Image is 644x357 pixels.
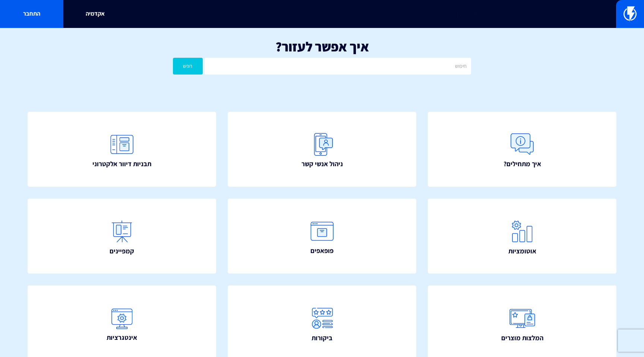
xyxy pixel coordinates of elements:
[110,246,134,256] span: קמפיינים
[508,246,536,256] span: אוטומציות
[310,246,334,256] span: פופאפים
[302,159,343,169] span: ניהול אנשי קשר
[154,6,490,23] input: חיפוש מהיר...
[428,112,616,187] a: איך מתחילים?
[228,112,416,187] a: ניהול אנשי קשר
[312,333,332,343] span: ביקורות
[107,333,137,342] span: אינטגרציות
[173,58,203,75] button: חפש
[92,159,151,169] span: תבניות דיוור אלקטרוני
[28,112,216,187] a: תבניות דיוור אלקטרוני
[503,159,541,169] span: איך מתחילים?
[428,199,616,274] a: אוטומציות
[205,58,471,75] input: חיפוש
[228,199,416,274] a: פופאפים
[28,199,216,274] a: קמפיינים
[501,333,543,343] span: המלצות מוצרים
[11,39,633,54] h1: איך אפשר לעזור?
